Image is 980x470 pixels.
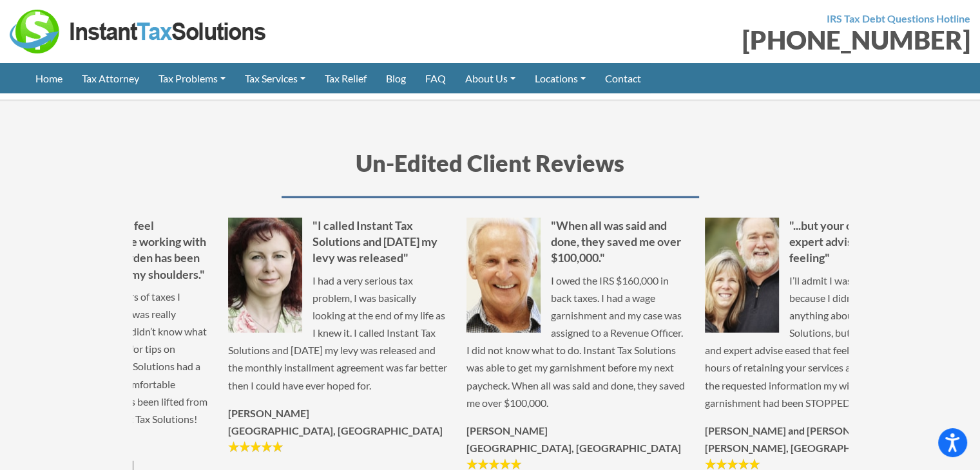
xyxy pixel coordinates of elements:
[466,218,686,267] h5: "When all was said and done, they saved me over $100,000."
[228,272,447,394] p: I had a very serious tax problem, I was basically looking at the end of my life as I knew it. I c...
[315,63,376,93] a: Tax Relief
[228,440,283,453] img: Stars
[228,424,443,437] strong: [GEOGRAPHIC_DATA], [GEOGRAPHIC_DATA]
[705,272,924,412] p: I’ll admit I was a little reluctant because I didn’t know anything about Instant Tax Solutions, b...
[466,272,686,412] p: I owed the IRS $160,000 in back taxes. I had a wage garnishment and my case was assigned to a Rev...
[466,424,548,437] strong: [PERSON_NAME]
[525,63,595,93] a: Locations
[376,63,416,93] a: Blog
[595,63,651,93] a: Contact
[416,63,456,93] a: FAQ
[228,407,309,419] strong: [PERSON_NAME]
[26,63,72,93] a: Home
[705,218,924,267] h5: "...but your confidence and expert advise eased that feeling"
[827,12,970,24] strong: IRS Tax Debt Questions Hotline
[456,63,525,93] a: About Us
[705,218,779,333] img: Debbie and Dennis S.
[228,218,447,267] h5: "I called Instant Tax Solutions and [DATE] my levy was released"
[466,218,541,333] img: Joseph H.
[10,24,267,36] a: Instant Tax Solutions Logo
[228,218,302,333] img: Kathleen R.
[142,147,838,198] h2: Un-Edited Client Reviews
[500,27,971,53] div: [PHONE_NUMBER]
[705,442,896,454] strong: [PERSON_NAME], [GEOGRAPHIC_DATA]
[235,63,315,93] a: Tax Services
[466,442,681,454] strong: [GEOGRAPHIC_DATA], [GEOGRAPHIC_DATA]
[149,63,235,93] a: Tax Problems
[10,10,267,53] img: Instant Tax Solutions Logo
[72,63,149,93] a: Tax Attorney
[705,424,888,437] strong: [PERSON_NAME] and [PERSON_NAME]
